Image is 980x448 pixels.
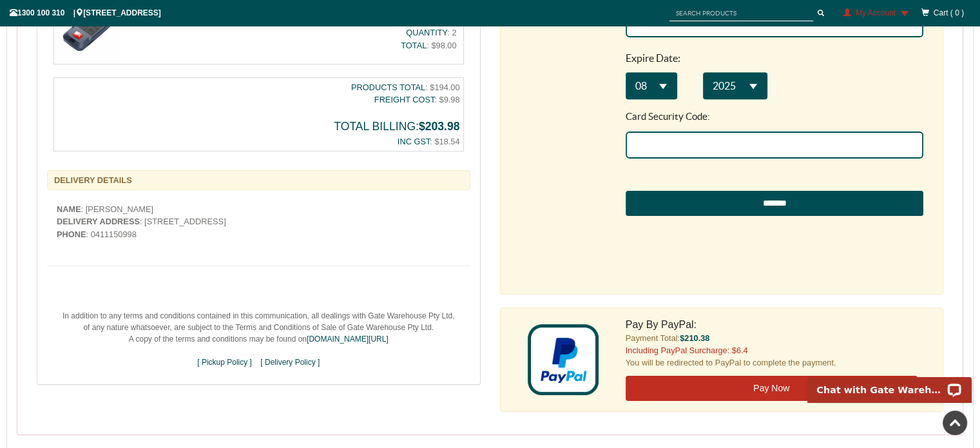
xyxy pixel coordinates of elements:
span: QUANTITY [406,28,447,37]
a: 2025 [77,159,142,186]
span: TOTAL [401,41,427,50]
b: DELIVERY DETAILS [54,175,132,185]
span: My Account [856,8,896,17]
div: Payment Total: You will be redirected to PayPal to complete the payment. [616,318,933,402]
span: FREIGHT COST [374,95,435,104]
strong: TOTAL BILLING: [334,120,459,133]
iframe: LiveChat chat widget [799,362,980,403]
span: $210.38 [680,333,709,343]
div: In addition to any terms and conditions contained in this communication, all dealings with Gate W... [47,304,470,375]
a: [ Pickup Policy ] [197,358,252,367]
span: $203.98 [419,120,460,133]
input: SEARCH PRODUCTS [669,5,813,21]
span: INC GST [398,137,430,146]
a: [DOMAIN_NAME][URL] [307,335,389,344]
img: paypal.png [528,324,599,395]
span: PRODUCTS TOTAL [351,83,425,92]
b: PHONE [57,229,86,239]
span: 2025 [87,167,110,179]
button: Pay Now [626,376,918,402]
span: Including PayPal Surcharge: $6.4 [626,346,748,355]
b: DELIVERY ADDRESS [57,217,140,226]
a: [ Delivery Policy ] [260,358,320,367]
span: 08 [10,167,21,179]
span: 1300 100 310 | [STREET_ADDRESS] [10,8,161,17]
div: : [PERSON_NAME] : [STREET_ADDRESS] : 0411150998 [47,203,470,240]
b: NAME [57,204,81,214]
div: : $49.00 : 2 : $98.00 [320,11,459,55]
span: Cart ( 0 ) [934,8,964,17]
h5: Pay By PayPal: [626,318,923,332]
div: : $194.00 : $9.98 : $18.54 [53,77,464,151]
